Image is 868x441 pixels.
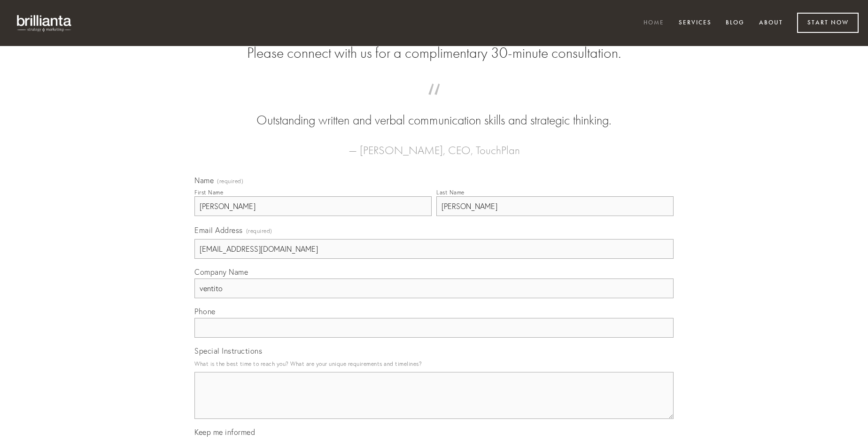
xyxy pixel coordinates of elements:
[209,93,659,130] blockquote: Outstanding written and verbal communication skills and strategic thinking.
[194,307,216,316] span: Phone
[194,189,223,196] div: First Name
[194,357,674,370] p: What is the best time to reach you? What are your unique requirements and timelines?
[194,427,255,437] span: Keep me informed
[637,15,670,31] a: Home
[194,225,243,235] span: Email Address
[246,224,272,237] span: (required)
[194,267,248,277] span: Company Name
[209,93,659,111] span: “
[797,13,859,33] a: Start Now
[194,346,262,356] span: Special Instructions
[9,9,80,37] img: brillianta - research, strategy, marketing
[194,176,214,185] span: Name
[194,44,674,62] h2: Please connect with us for a complimentary 30-minute consultation.
[720,15,751,31] a: Blog
[436,189,465,196] div: Last Name
[217,178,243,184] span: (required)
[753,15,789,31] a: About
[673,15,718,31] a: Services
[209,130,659,160] figcaption: — [PERSON_NAME], CEO, TouchPlan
